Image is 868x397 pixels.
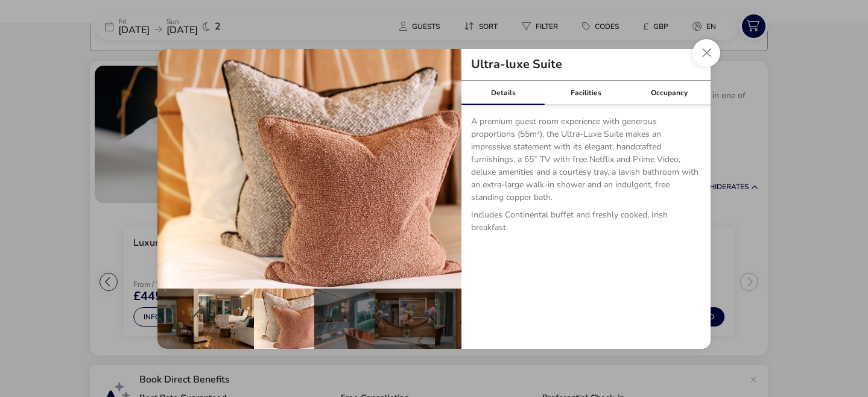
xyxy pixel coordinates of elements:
[157,49,461,289] img: aa62aab944d9601b9f8f938af27631073f4c4b66dbd3494640eadedc6bae2090
[157,49,711,349] div: details
[461,81,545,105] div: Details
[461,58,572,70] h2: Ultra-luxe Suite
[545,81,628,105] div: Facilities
[692,39,720,67] button: Close dialog
[471,115,701,208] p: A premium guest room experience with generous proportions (55m²), the Ultra-Luxe Suite makes an i...
[627,81,711,105] div: Occupancy
[471,208,701,239] p: Includes Continental buffet and freshly cooked, Irish breakfast.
